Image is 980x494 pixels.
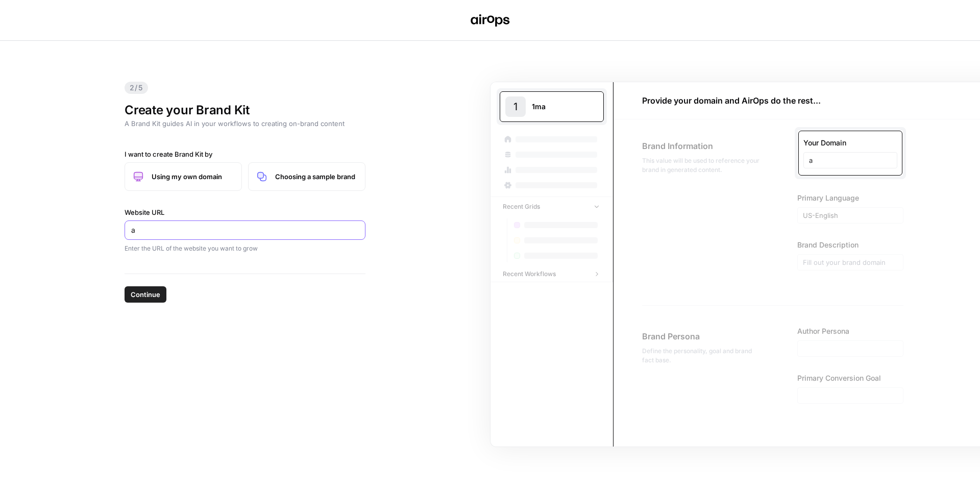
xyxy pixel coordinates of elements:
[125,207,365,217] label: Website URL
[125,118,365,129] p: A Brand Kit guides AI in your workflows to creating on-brand content
[125,286,166,303] button: Continue
[131,225,359,235] input: www.spaceops.com
[125,82,148,94] span: 2/5
[125,102,365,118] h1: Create your Brand Kit
[131,289,160,300] span: Continue
[125,149,365,159] label: I want to create Brand Kit by
[152,171,233,182] span: Using my own domain
[513,100,518,114] span: 1
[125,244,365,253] div: Enter the URL of the website you want to grow
[275,171,357,182] span: Choosing a sample brand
